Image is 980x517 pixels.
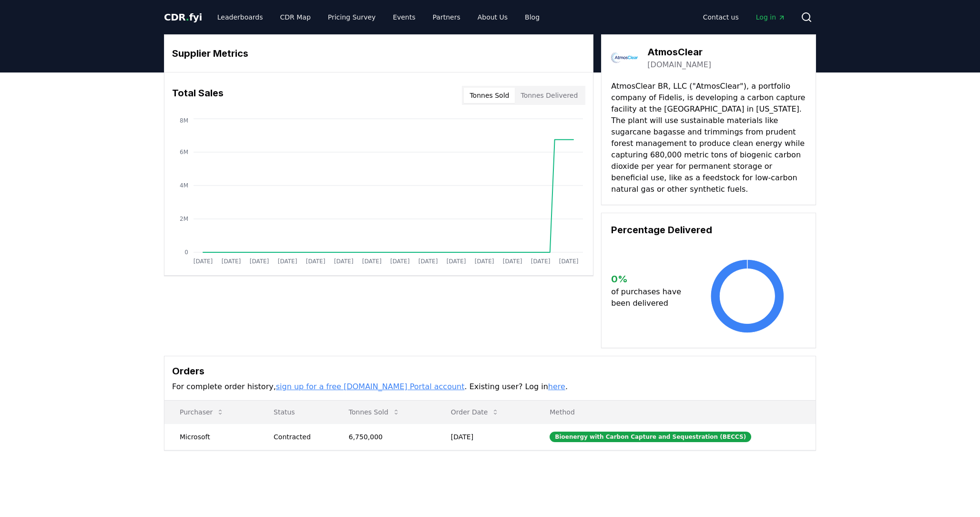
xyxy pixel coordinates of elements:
p: For complete order history, . Existing user? Log in . [172,381,808,393]
nav: Main [210,9,547,26]
td: Microsoft [164,424,258,450]
tspan: 2M [180,216,188,222]
tspan: [DATE] [278,258,297,265]
div: Contracted [274,432,326,442]
tspan: 0 [184,249,188,256]
tspan: [DATE] [531,258,551,265]
button: Purchaser [172,403,232,422]
h3: AtmosClear [647,45,711,59]
a: Contact us [695,9,746,26]
tspan: [DATE] [447,258,466,265]
a: Log in [748,9,793,26]
a: Leaderboards [210,9,271,26]
a: CDR.fyi [164,10,202,24]
a: here [548,382,565,391]
span: Log in [756,12,786,22]
tspan: [DATE] [362,258,382,265]
tspan: 4M [180,182,188,189]
tspan: 8M [180,117,188,124]
tspan: [DATE] [222,258,241,265]
tspan: [DATE] [559,258,579,265]
span: . [186,11,189,23]
p: Method [542,407,808,417]
div: Bioenergy with Carbon Capture and Sequestration (BECCS) [550,432,751,442]
a: Blog [517,9,547,26]
span: CDR fyi [164,11,202,23]
a: About Us [470,9,515,26]
button: Order Date [443,403,507,422]
a: CDR Map [273,9,318,26]
button: Tonnes Sold [341,403,408,422]
h3: Supplier Metrics [172,46,585,61]
td: [DATE] [436,424,535,450]
h3: Percentage Delivered [611,223,806,237]
p: AtmosClear BR, LLC ("AtmosClear"), a portfolio company of Fidelis, is developing a carbon capture... [611,81,806,195]
nav: Main [695,9,793,26]
button: Tonnes Sold [464,88,515,103]
a: Events [385,9,423,26]
p: of purchases have been delivered [611,286,689,309]
tspan: [DATE] [390,258,410,265]
h3: 0 % [611,272,689,286]
td: 6,750,000 [334,424,436,450]
tspan: [DATE] [250,258,269,265]
tspan: [DATE] [419,258,438,265]
h3: Total Sales [172,86,224,105]
tspan: 6M [180,149,188,155]
button: Tonnes Delivered [515,88,583,103]
a: [DOMAIN_NAME] [647,59,711,71]
tspan: [DATE] [503,258,522,265]
tspan: [DATE] [475,258,494,265]
tspan: [DATE] [194,258,213,265]
h3: Orders [172,364,808,378]
img: AtmosClear-logo [611,44,638,71]
tspan: [DATE] [334,258,354,265]
p: Status [266,407,326,417]
a: Pricing Survey [320,9,383,26]
tspan: [DATE] [306,258,326,265]
a: Partners [425,9,468,26]
a: sign up for a free [DOMAIN_NAME] Portal account [276,382,465,391]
